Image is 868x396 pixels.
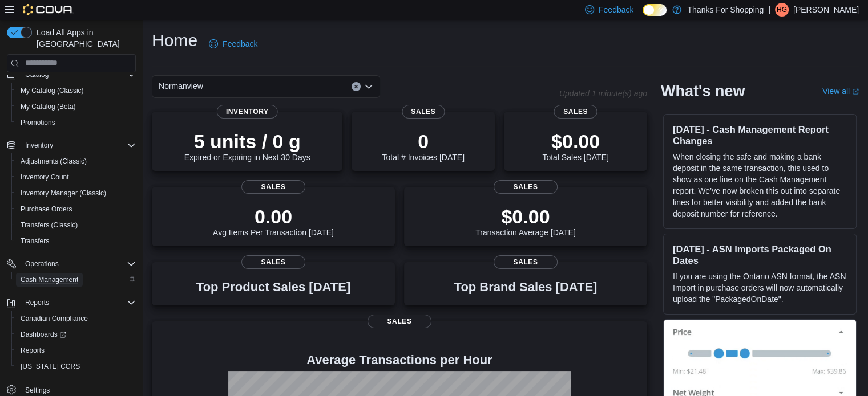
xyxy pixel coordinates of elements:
[213,205,334,228] p: 0.00
[25,259,59,268] span: Operations
[542,130,608,162] div: Total Sales [DATE]
[21,173,69,182] span: Inventory Count
[21,330,66,339] span: Dashboards
[673,124,847,146] h3: [DATE] - Cash Management Report Changes
[217,105,278,119] span: Inventory
[16,202,77,216] a: Purchase Orders
[368,315,431,328] span: Sales
[16,234,54,248] a: Transfers
[775,3,789,17] div: H Griffin
[382,130,464,153] p: 0
[21,221,78,230] span: Transfers (Classic)
[152,29,197,52] h1: Home
[11,201,140,217] button: Purchase Orders
[21,236,49,246] span: Transfers
[25,141,53,150] span: Inventory
[11,115,140,130] button: Promotions
[382,130,464,162] div: Total # Invoices [DATE]
[21,296,54,309] button: Reports
[241,180,305,194] span: Sales
[16,328,136,341] span: Dashboards
[11,83,140,99] button: My Catalog (Classic)
[11,311,140,326] button: Canadian Compliance
[21,314,88,323] span: Canadian Compliance
[673,151,847,219] p: When closing the safe and making a bank deposit in the same transaction, this used to show as one...
[23,4,74,15] img: Cova
[822,87,859,96] a: View allExternal link
[25,386,50,395] span: Settings
[11,169,140,185] button: Inventory Count
[21,275,78,284] span: Cash Management
[402,105,445,119] span: Sales
[852,88,859,95] svg: External link
[21,257,136,271] span: Operations
[16,312,92,325] a: Canadian Compliance
[16,344,49,357] a: Reports
[32,27,136,50] span: Load All Apps in [GEOGRAPHIC_DATA]
[223,38,257,50] span: Feedback
[16,344,136,357] span: Reports
[16,154,136,168] span: Adjustments (Classic)
[542,130,608,153] p: $0.00
[16,218,136,232] span: Transfers (Classic)
[352,82,361,91] button: Clear input
[16,84,136,97] span: My Catalog (Classic)
[673,243,847,266] h3: [DATE] - ASN Imports Packaged On Dates
[2,67,140,83] button: Catalog
[16,170,74,184] a: Inventory Count
[16,202,136,216] span: Purchase Orders
[16,360,84,373] a: [US_STATE] CCRS
[159,79,203,93] span: Normanview
[21,102,76,111] span: My Catalog (Beta)
[16,116,60,129] a: Promotions
[768,3,770,17] p: |
[25,298,49,307] span: Reports
[11,326,140,342] a: Dashboards
[184,130,310,153] p: 5 units / 0 g
[2,295,140,311] button: Reports
[11,185,140,201] button: Inventory Manager (Classic)
[16,170,136,184] span: Inventory Count
[16,100,136,113] span: My Catalog (Beta)
[16,116,136,129] span: Promotions
[559,89,647,98] p: Updated 1 minute(s) ago
[2,137,140,153] button: Inventory
[494,255,558,269] span: Sales
[687,3,764,17] p: Thanks For Shopping
[475,205,576,237] div: Transaction Average [DATE]
[11,99,140,115] button: My Catalog (Beta)
[21,346,45,355] span: Reports
[777,3,787,17] span: HG
[21,205,72,214] span: Purchase Orders
[599,4,633,15] span: Feedback
[16,186,136,200] span: Inventory Manager (Classic)
[21,189,106,198] span: Inventory Manager (Classic)
[213,205,334,237] div: Avg Items Per Transaction [DATE]
[21,118,55,127] span: Promotions
[21,157,87,166] span: Adjustments (Classic)
[184,130,310,162] div: Expired or Expiring in Next 30 Days
[2,256,140,272] button: Operations
[11,217,140,233] button: Transfers (Classic)
[21,257,63,271] button: Operations
[454,280,597,294] h3: Top Brand Sales [DATE]
[661,82,745,100] h2: What's new
[11,153,140,169] button: Adjustments (Classic)
[16,273,83,287] a: Cash Management
[16,154,91,168] a: Adjustments (Classic)
[25,70,49,79] span: Catalog
[204,32,262,55] a: Feedback
[16,100,80,113] a: My Catalog (Beta)
[16,312,136,325] span: Canadian Compliance
[475,205,576,228] p: $0.00
[793,3,859,17] p: [PERSON_NAME]
[21,138,136,152] span: Inventory
[21,68,53,81] button: Catalog
[364,82,373,91] button: Open list of options
[241,255,305,269] span: Sales
[11,233,140,249] button: Transfers
[16,273,136,287] span: Cash Management
[673,271,847,305] p: If you are using the Ontario ASN format, the ASN Import in purchase orders will now automatically...
[16,328,71,341] a: Dashboards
